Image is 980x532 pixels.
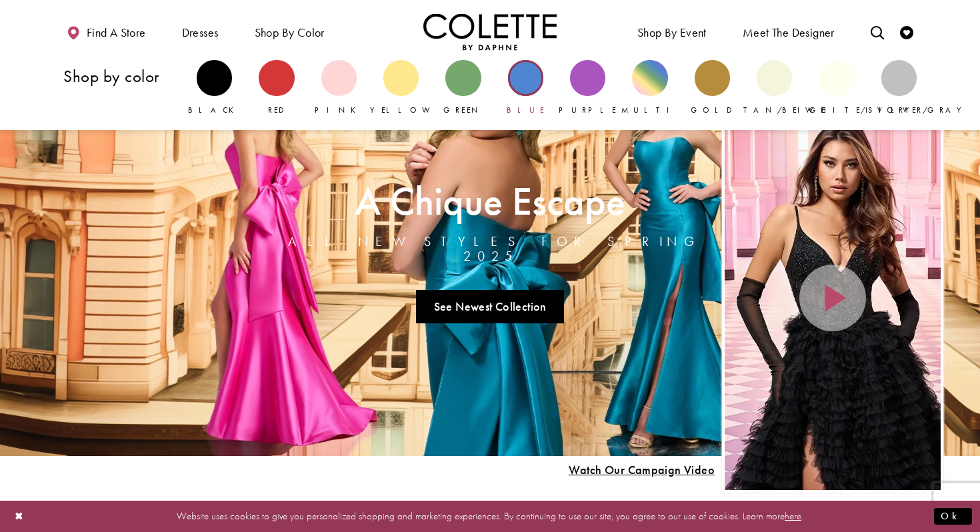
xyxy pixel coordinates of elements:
[757,60,792,116] a: Tan/Beige
[383,60,419,116] a: Yellow
[881,60,917,116] a: Silver/Gray
[370,105,437,115] span: Yellow
[621,105,679,115] span: Multi
[868,105,969,115] span: Silver/Gray
[934,508,972,525] button: Submit Dialog
[508,60,543,116] a: Blue
[315,105,363,115] span: Pink
[695,60,730,116] a: Gold
[559,105,616,115] span: Purple
[570,60,605,116] a: Purple
[8,505,31,528] button: Close Dialog
[805,105,916,115] span: White/Ivory
[197,60,232,116] a: Black
[507,105,545,115] span: Blue
[632,60,667,116] a: Multi
[416,290,564,323] a: See Newest Collection A Chique Escape All New Styles For Spring 2025
[321,60,357,116] a: Pink
[63,67,183,85] h3: Shop by color
[568,463,715,477] span: Play Slide #15 Video
[96,507,884,525] p: Website uses cookies to give you personalized shopping and marketing experiences. By continuing t...
[785,509,801,523] a: here
[691,105,733,115] span: Gold
[819,60,854,116] a: White/Ivory
[443,105,483,115] span: Green
[445,60,481,116] a: Green
[188,105,241,115] span: Black
[743,105,827,115] span: Tan/Beige
[268,105,285,115] span: Red
[258,285,722,329] ul: Slider Links
[259,60,294,116] a: Red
